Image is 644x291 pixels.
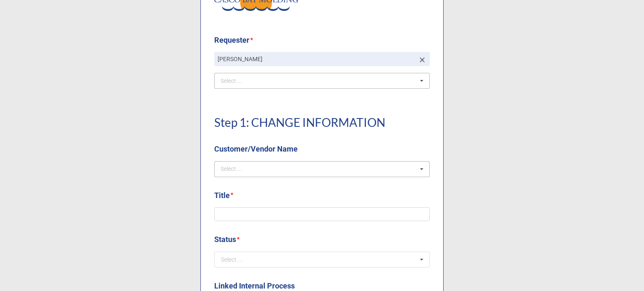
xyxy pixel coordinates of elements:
[214,190,230,201] label: Title
[218,164,254,174] div: Select ...
[214,234,236,245] label: Status
[221,257,243,263] div: Select ...
[214,115,430,130] h1: Step 1: CHANGE INFORMATION
[218,55,415,63] p: [PERSON_NAME]
[214,143,298,155] label: Customer/Vendor Name
[218,76,254,86] div: Select ...
[214,34,249,46] label: Requester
